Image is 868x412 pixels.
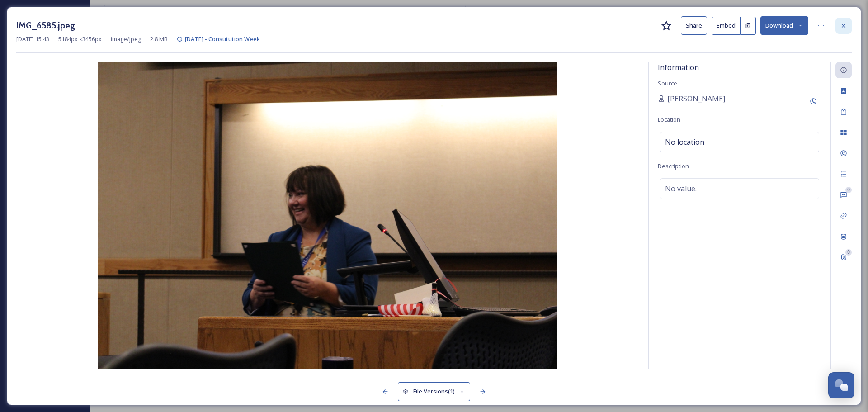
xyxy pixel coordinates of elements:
[111,35,141,43] span: image/jpeg
[58,35,102,43] span: 5184 px x 3456 px
[398,382,470,401] button: File Versions(1)
[828,372,854,398] button: Open Chat
[845,187,852,193] div: 0
[16,35,49,43] span: [DATE] 15:43
[185,35,260,43] span: [DATE] - Constitution Week
[658,115,680,123] span: Location
[760,16,808,35] button: Download
[681,16,707,35] button: Share
[665,137,704,147] span: No location
[16,19,75,32] h3: IMG_6585.jpeg
[845,249,852,256] div: 0
[16,62,639,369] img: IMG_6585.jpeg
[658,79,677,87] span: Source
[658,62,699,72] span: Information
[150,35,168,43] span: 2.8 MB
[658,162,689,170] span: Description
[665,183,697,194] span: No value.
[712,17,741,35] button: Embed
[667,93,725,104] span: [PERSON_NAME]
